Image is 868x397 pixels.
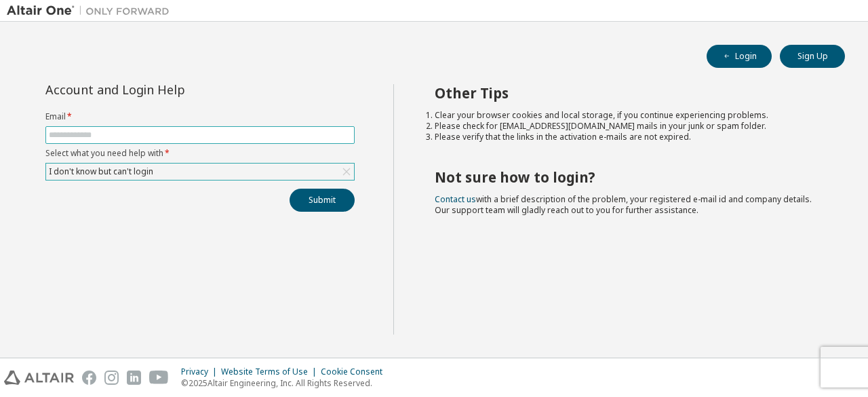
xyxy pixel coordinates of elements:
li: Please verify that the links in the activation e-mails are not expired. [435,132,821,143]
img: facebook.svg [82,371,96,385]
h2: Not sure how to login? [435,168,821,186]
img: linkedin.svg [127,371,141,385]
span: with a brief description of the problem, your registered e-mail id and company details. Our suppo... [435,193,812,216]
div: Website Terms of Use [221,366,321,377]
label: Select what you need help with [45,148,355,159]
div: Privacy [181,366,221,377]
div: Account and Login Help [45,84,293,95]
button: Sign Up [780,45,845,68]
div: Cookie Consent [321,366,391,377]
h2: Other Tips [435,84,821,102]
img: youtube.svg [149,371,169,385]
label: Email [45,111,355,122]
img: altair_logo.svg [4,371,74,385]
div: I don't know but can't login [46,164,354,180]
img: instagram.svg [104,371,119,385]
li: Please check for [EMAIL_ADDRESS][DOMAIN_NAME] mails in your junk or spam folder. [435,121,821,132]
li: Clear your browser cookies and local storage, if you continue experiencing problems. [435,110,821,121]
button: Submit [290,189,355,212]
button: Login [707,45,772,68]
img: Altair One [7,4,176,18]
p: © 2025 Altair Engineering, Inc. All Rights Reserved. [181,377,391,389]
div: I don't know but can't login [47,164,155,179]
a: Contact us [435,193,476,205]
